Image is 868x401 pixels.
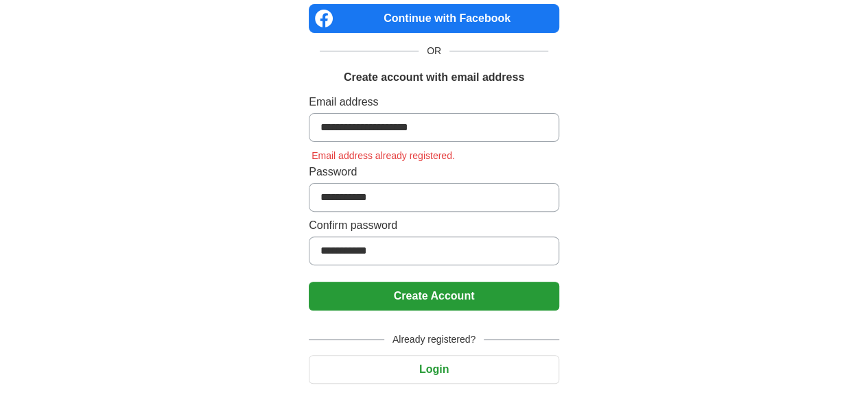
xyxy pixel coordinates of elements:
[309,355,559,384] button: Login
[309,164,559,180] label: Password
[309,282,559,311] button: Create Account
[309,94,559,110] label: Email address
[419,44,449,58] span: OR
[309,217,559,234] label: Confirm password
[309,4,559,33] a: Continue with Facebook
[344,69,524,86] h1: Create account with email address
[384,332,484,347] span: Already registered?
[309,363,559,375] a: Login
[309,150,458,161] span: Email address already registered.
